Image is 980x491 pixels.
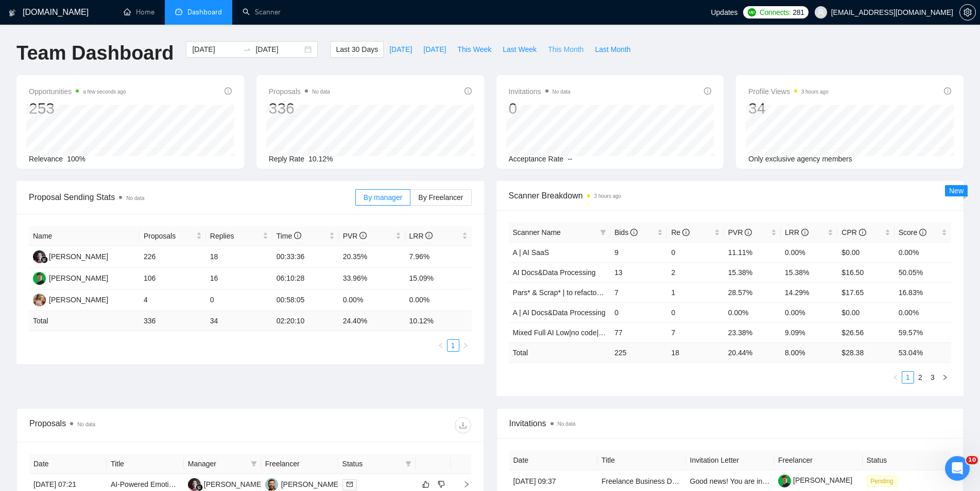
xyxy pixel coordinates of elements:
[600,229,606,235] span: filter
[418,41,452,58] button: [DATE]
[837,342,894,362] td: $ 28.38
[509,99,571,118] div: 0
[728,228,752,237] span: PVR
[942,374,948,380] span: right
[542,41,589,58] button: This Month
[959,8,976,16] a: setting
[261,454,338,474] th: Freelancer
[455,417,471,433] button: download
[405,289,472,311] td: 0.00%
[384,41,418,58] button: [DATE]
[438,480,445,488] span: dislike
[895,342,951,362] td: 53.04 %
[509,155,564,163] span: Acceptance Rate
[939,371,951,384] li: Next Page
[243,45,251,53] span: to
[667,282,724,302] td: 1
[330,41,384,58] button: Last 30 Days
[77,422,95,427] span: No data
[272,289,339,311] td: 00:58:05
[801,89,829,95] time: 3 hours ago
[294,232,301,239] span: info-circle
[206,226,272,246] th: Replies
[704,87,711,95] span: info-circle
[29,454,107,474] th: Date
[686,450,775,470] th: Invitation Letter
[895,242,951,262] td: 0.00%
[778,476,852,484] a: [PERSON_NAME]
[671,228,690,237] span: Re
[548,44,583,55] span: This Month
[817,9,824,16] span: user
[902,372,914,383] a: 1
[184,454,261,474] th: Manager
[124,8,154,16] a: homeHome
[448,340,459,351] a: 1
[793,7,804,18] span: 281
[405,461,411,467] span: filter
[281,479,340,490] div: [PERSON_NAME]
[711,8,737,16] span: Updates
[915,372,926,383] a: 2
[867,477,902,485] a: Pending
[614,228,638,237] span: Bids
[359,232,367,239] span: info-circle
[455,421,471,429] span: download
[206,268,272,289] td: 16
[438,342,444,349] span: left
[29,191,355,204] span: Proposal Sending Stats
[503,44,537,55] span: Last Week
[422,480,429,488] span: like
[781,322,837,342] td: 9.09%
[513,228,561,237] span: Scanner Name
[667,242,724,262] td: 0
[192,44,239,55] input: Start date
[513,288,609,297] a: Pars* & Scrap* | to refactoring
[927,372,938,383] a: 3
[196,484,203,491] img: gigradar-bm.png
[188,478,201,491] img: SS
[452,41,497,58] button: This Week
[497,41,542,58] button: Last Week
[682,229,690,236] span: info-circle
[206,289,272,311] td: 0
[781,282,837,302] td: 14.29%
[837,242,894,262] td: $0.00
[895,262,951,282] td: 50.05%
[926,371,939,384] li: 3
[265,478,278,491] img: VK
[597,450,686,470] th: Title
[837,282,894,302] td: $17.65
[336,44,378,55] span: Last 30 Days
[509,189,952,202] span: Scanner Breakdown
[435,339,447,352] li: Previous Page
[405,246,472,268] td: 7.96%
[785,228,809,237] span: LRR
[144,230,194,242] span: Proposals
[889,371,902,384] li: Previous Page
[837,262,894,282] td: $16.50
[418,193,463,202] span: By Freelancer
[249,456,259,471] span: filter
[748,8,756,16] img: upwork-logo.png
[859,229,866,236] span: info-circle
[225,87,232,95] span: info-circle
[243,8,281,16] a: searchScanner
[49,294,108,305] div: [PERSON_NAME]
[748,99,829,118] div: 34
[960,8,975,16] span: setting
[409,232,433,240] span: LRR
[966,456,978,464] span: 10
[420,478,432,490] button: like
[748,85,829,98] span: Profile Views
[837,322,894,342] td: $26.56
[107,454,184,474] th: Title
[667,322,724,342] td: 7
[959,4,976,21] button: setting
[265,480,340,488] a: VK[PERSON_NAME]
[272,246,339,268] td: 00:33:36
[513,308,606,317] span: A | AI Docs&Data Processing
[364,193,402,202] span: By manager
[210,230,261,242] span: Replies
[33,272,46,285] img: MB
